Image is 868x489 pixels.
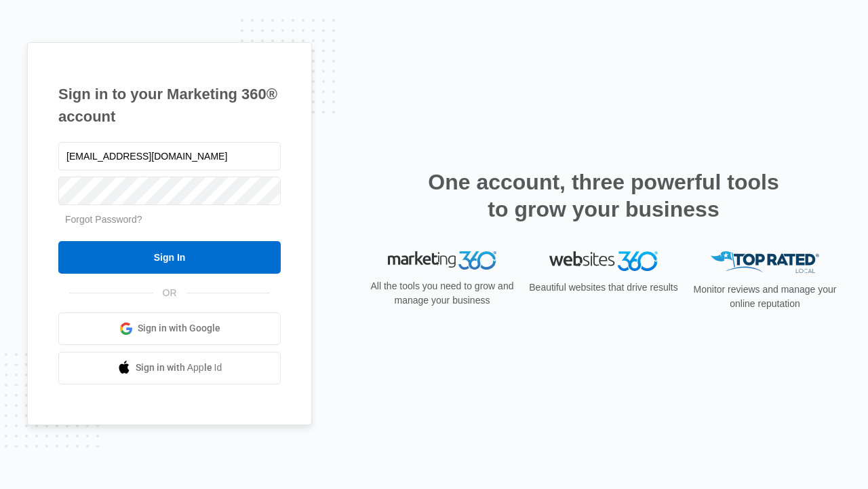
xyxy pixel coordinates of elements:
[58,241,281,274] input: Sign In
[153,286,186,300] span: OR
[58,352,281,384] a: Sign in with Apple Id
[65,214,142,225] a: Forgot Password?
[711,251,819,274] img: Top Rated Local
[388,251,496,270] img: Marketing 360
[136,361,222,375] span: Sign in with Apple Id
[689,283,841,311] p: Monitor reviews and manage your online reputation
[58,312,281,345] a: Sign in with Google
[58,142,281,170] input: Email
[528,280,679,295] p: Beautiful websites that drive results
[58,83,281,128] h1: Sign in to your Marketing 360® account
[138,321,220,336] span: Sign in with Google
[424,168,783,223] h2: One account, three powerful tools to grow your business
[549,251,658,271] img: Websites 360
[366,279,518,308] p: All the tools you need to grow and manage your business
